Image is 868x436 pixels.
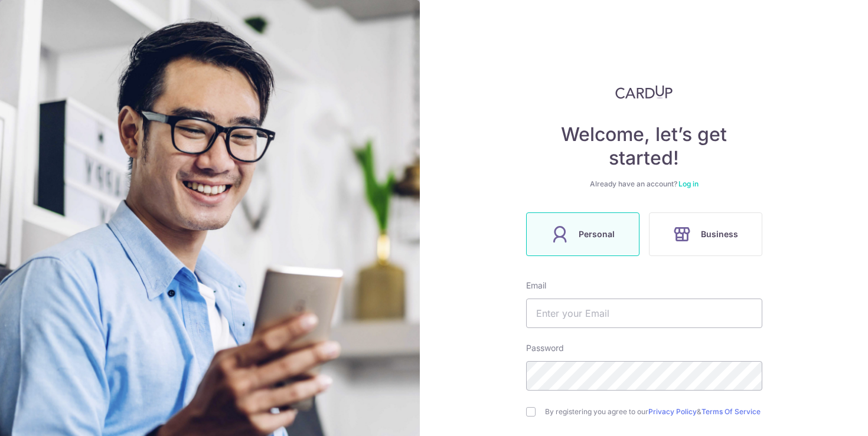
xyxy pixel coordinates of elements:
[526,280,546,291] label: Email
[644,212,767,256] a: Business
[521,212,644,256] a: Personal
[526,342,564,354] label: Password
[701,407,761,416] a: Terms Of Service
[545,407,762,417] label: By registering you agree to our &
[579,227,615,241] span: Personal
[526,123,762,170] h4: Welcome, let’s get started!
[526,299,762,328] input: Enter your Email
[701,227,738,241] span: Business
[526,179,762,189] div: Already have an account?
[648,407,697,416] a: Privacy Policy
[615,85,673,99] img: CardUp Logo
[678,179,699,188] a: Log in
